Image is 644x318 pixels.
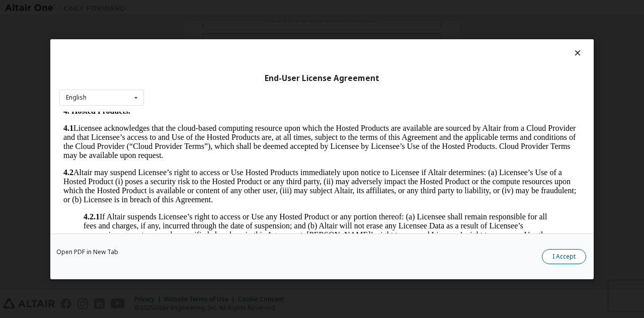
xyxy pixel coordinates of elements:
strong: 4.1 [4,12,14,21]
p: If Altair suspends Licensee’s right to access or Use any Hosted Product or any portion thereof: (... [24,101,501,137]
button: I Accept [542,249,586,264]
strong: 4.2 [4,56,14,65]
p: Licensee acknowledges that the cloud-based computing resource upon which the Hosted Products are ... [4,12,521,48]
div: English [66,95,87,101]
strong: 4.2.1 [24,101,40,109]
div: End-User License Agreement [59,73,585,83]
a: Open PDF in New Tab [56,249,118,255]
p: Altair may suspend Licensee’s right to access or Use Hosted Products immediately upon notice to L... [4,56,521,93]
